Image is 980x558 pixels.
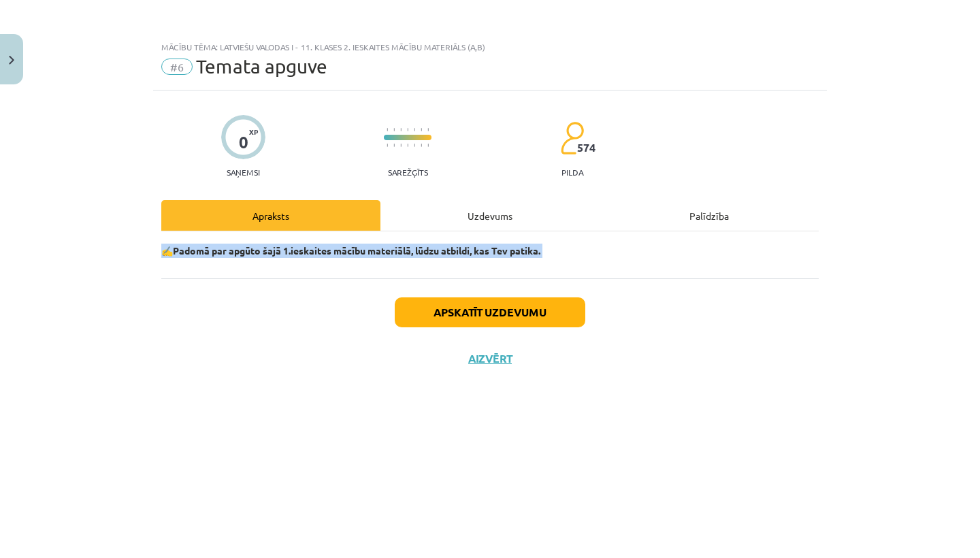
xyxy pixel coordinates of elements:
img: icon-short-line-57e1e144782c952c97e751825c79c345078a6d821885a25fce030b3d8c18986b.svg [407,144,408,147]
p: Sarežģīts [388,167,428,177]
span: XP [249,128,258,135]
img: icon-short-line-57e1e144782c952c97e751825c79c345078a6d821885a25fce030b3d8c18986b.svg [414,144,415,147]
img: icon-short-line-57e1e144782c952c97e751825c79c345078a6d821885a25fce030b3d8c18986b.svg [393,144,395,147]
img: icon-short-line-57e1e144782c952c97e751825c79c345078a6d821885a25fce030b3d8c18986b.svg [387,144,388,147]
div: Mācību tēma: Latviešu valodas i - 11. klases 2. ieskaites mācību materiāls (a,b) [161,42,819,52]
button: Aizvērt [464,352,516,365]
img: icon-short-line-57e1e144782c952c97e751825c79c345078a6d821885a25fce030b3d8c18986b.svg [400,128,402,131]
img: icon-short-line-57e1e144782c952c97e751825c79c345078a6d821885a25fce030b3d8c18986b.svg [407,128,408,131]
img: icon-short-line-57e1e144782c952c97e751825c79c345078a6d821885a25fce030b3d8c18986b.svg [393,128,395,131]
img: icon-short-line-57e1e144782c952c97e751825c79c345078a6d821885a25fce030b3d8c18986b.svg [400,144,402,147]
img: icon-short-line-57e1e144782c952c97e751825c79c345078a6d821885a25fce030b3d8c18986b.svg [414,128,415,131]
img: icon-short-line-57e1e144782c952c97e751825c79c345078a6d821885a25fce030b3d8c18986b.svg [421,128,422,131]
strong: ✍️Padomā par apgūto šajā 1.ieskaites mācību materiālā, lūdzu atbildi, kas Tev patika. [161,244,540,257]
div: Palīdzība [600,200,819,231]
div: Apraksts [161,200,380,231]
img: icon-short-line-57e1e144782c952c97e751825c79c345078a6d821885a25fce030b3d8c18986b.svg [387,128,388,131]
p: Saņemsi [221,167,265,177]
img: icon-short-line-57e1e144782c952c97e751825c79c345078a6d821885a25fce030b3d8c18986b.svg [421,144,422,147]
span: #6 [161,59,193,75]
img: icon-short-line-57e1e144782c952c97e751825c79c345078a6d821885a25fce030b3d8c18986b.svg [427,128,429,131]
span: Temata apguve [196,55,327,78]
p: pilda [561,167,583,177]
div: 0 [239,133,248,152]
button: Apskatīt uzdevumu [395,297,585,327]
img: icon-short-line-57e1e144782c952c97e751825c79c345078a6d821885a25fce030b3d8c18986b.svg [427,144,429,147]
div: Uzdevums [380,200,600,231]
img: students-c634bb4e5e11cddfef0936a35e636f08e4e9abd3cc4e673bd6f9a4125e45ecb1.svg [560,121,584,155]
span: 574 [577,142,595,154]
img: icon-close-lesson-0947bae3869378f0d4975bcd49f059093ad1ed9edebbc8119c70593378902aed.svg [9,56,14,65]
